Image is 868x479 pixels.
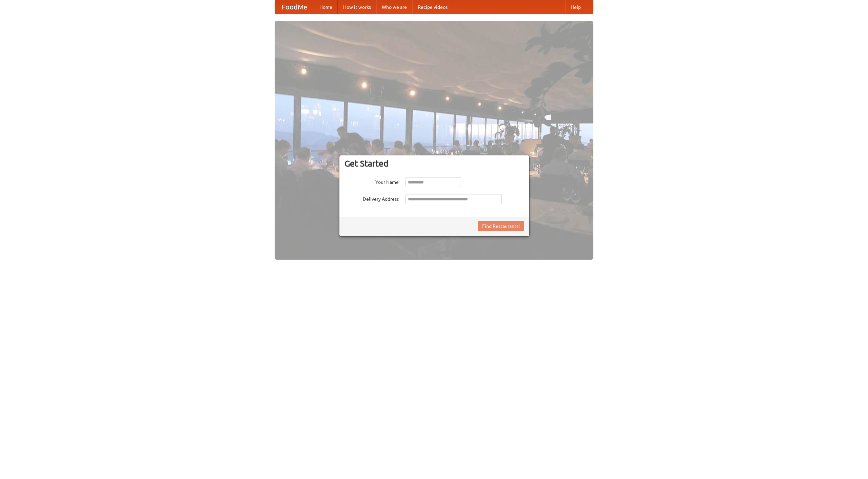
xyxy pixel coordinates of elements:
a: Recipe videos [412,0,453,14]
a: How it works [338,0,376,14]
label: Delivery Address [344,194,399,202]
button: Find Restaurants! [478,221,524,231]
label: Your Name [344,177,399,186]
h3: Get Started [344,158,524,169]
a: Help [565,0,586,14]
a: Who we are [376,0,412,14]
a: FoodMe [275,0,314,14]
a: Home [314,0,338,14]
